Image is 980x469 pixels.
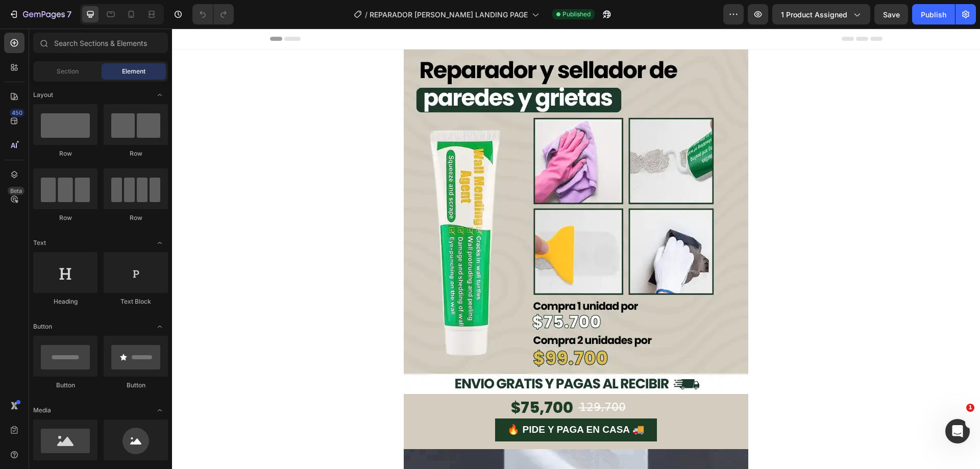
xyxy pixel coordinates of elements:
span: Element [122,67,145,76]
span: Save [883,10,900,19]
span: Button [33,322,52,331]
span: Media [33,406,51,415]
button: <p>🔥 PIDE Y PAGA EN CASA 🚚</p> [323,390,484,413]
div: Publish [921,9,946,20]
p: 🔥 PIDE Y PAGA EN CASA 🚚 [335,394,472,409]
div: Button [104,381,168,390]
span: Toggle open [152,318,168,335]
div: Row [33,149,97,158]
div: Row [104,149,168,158]
span: Text [33,238,46,248]
h2: ̶1̶2̶9̶,̶7̶0̶0̶ [406,371,577,387]
div: Row [33,213,97,223]
span: Published [562,10,591,19]
div: Heading [33,297,97,306]
span: Toggle open [152,87,168,103]
h2: $75,700 [232,368,402,390]
span: / [365,9,367,20]
button: 1 product assigned [772,4,870,24]
input: Search Sections & Elements [33,33,168,53]
span: 1 [966,404,974,412]
div: Button [33,381,97,390]
div: Undo/Redo [192,4,234,24]
span: Toggle open [152,235,168,251]
button: 7 [4,4,76,24]
span: Toggle open [152,402,168,418]
button: Save [874,4,908,24]
p: 7 [67,8,71,20]
span: Section [57,67,79,76]
div: 450 [10,109,24,117]
iframe: Design area [172,29,980,469]
span: REPARADOR [PERSON_NAME] LANDING PAGE [370,9,528,20]
div: Row [104,213,168,223]
span: Layout [33,90,53,100]
div: Beta [8,187,24,195]
div: Text Block [104,297,168,306]
iframe: Intercom live chat [945,419,970,443]
span: 1 product assigned [781,9,847,20]
button: Publish [912,4,955,24]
